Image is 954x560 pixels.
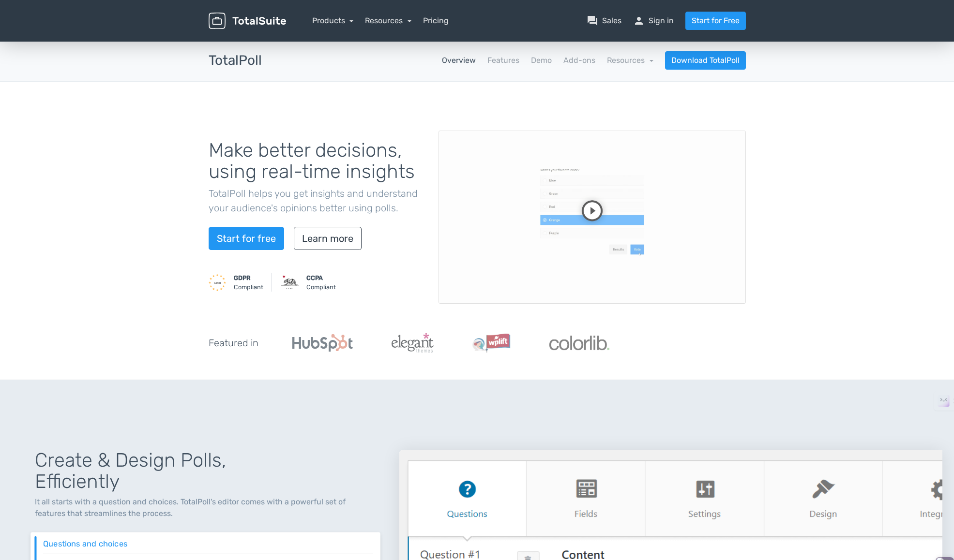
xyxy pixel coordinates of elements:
[365,16,411,25] a: Resources
[43,540,373,548] h6: Questions and choices
[685,12,746,30] a: Start for Free
[294,227,362,250] a: Learn more
[633,15,674,27] a: personSign in
[234,274,251,281] strong: GDPR
[209,53,262,68] h3: TotalPoll
[306,274,323,281] strong: CCPA
[234,273,263,292] small: Compliant
[209,186,424,215] p: TotalPoll helps you get insights and understand your audience's opinions better using polls.
[487,55,519,66] a: Features
[633,15,645,27] span: person
[472,333,511,353] img: WPLift
[209,274,226,291] img: GDPR
[563,55,595,66] a: Add-ons
[423,15,449,27] a: Pricing
[35,496,376,519] p: It all starts with a question and choices. TotalPoll's editor comes with a powerful set of featur...
[531,55,552,66] a: Demo
[442,55,476,66] a: Overview
[587,15,598,27] span: question_answer
[35,450,376,492] h1: Create & Design Polls, Efficiently
[607,56,653,65] a: Resources
[281,274,299,291] img: CCPA
[306,273,336,292] small: Compliant
[587,15,621,27] a: question_answerSales
[392,333,434,353] img: ElegantThemes
[292,334,353,352] img: Hubspot
[209,140,424,182] h1: Make better decisions, using real-time insights
[209,227,284,250] a: Start for free
[209,338,258,348] h5: Featured in
[209,13,286,29] img: TotalSuite for WordPress
[312,16,354,25] a: Products
[549,336,609,350] img: Colorlib
[665,51,746,70] a: Download TotalPoll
